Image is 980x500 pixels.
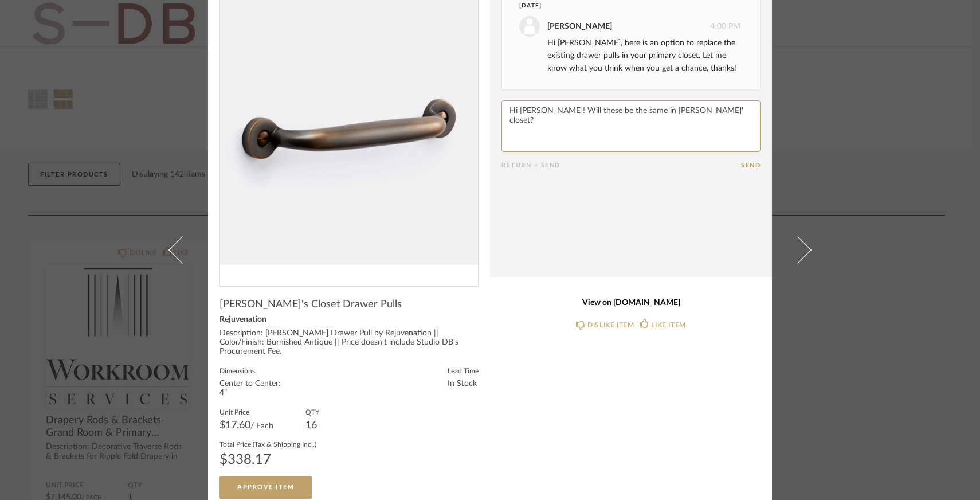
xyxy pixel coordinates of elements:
[305,407,319,416] label: QTY
[519,16,740,37] div: 4:00 PM
[587,319,634,331] div: DISLIKE ITEM
[219,380,288,398] div: Center to Center: 4"
[219,315,479,325] div: Rejuvenation
[219,453,316,467] div: $338.17
[501,162,741,169] div: Return = Send
[651,319,685,331] div: LIKE ITEM
[448,366,479,375] label: Lead Time
[219,407,273,416] label: Unit Price
[741,162,761,169] button: Send
[305,421,319,430] div: 16
[237,484,294,490] span: Approve Item
[547,20,612,33] div: [PERSON_NAME]
[219,420,250,431] span: $17.60
[219,476,312,499] button: Approve Item
[547,37,740,75] div: Hi [PERSON_NAME], here is an option to replace the existing drawer pulls in your primary closet. ...
[219,298,402,311] span: [PERSON_NAME]'s Closet Drawer Pulls
[219,439,316,448] label: Total Price (Tax & Shipping Incl.)
[501,298,761,308] a: View on [DOMAIN_NAME]
[219,329,479,357] div: Description: [PERSON_NAME] Drawer Pull by Rejuvenation || Color/Finish: Burnished Antique || Pric...
[219,366,288,375] label: Dimensions
[250,422,273,430] span: / Each
[519,2,719,10] div: [DATE]
[448,380,479,389] div: In Stock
